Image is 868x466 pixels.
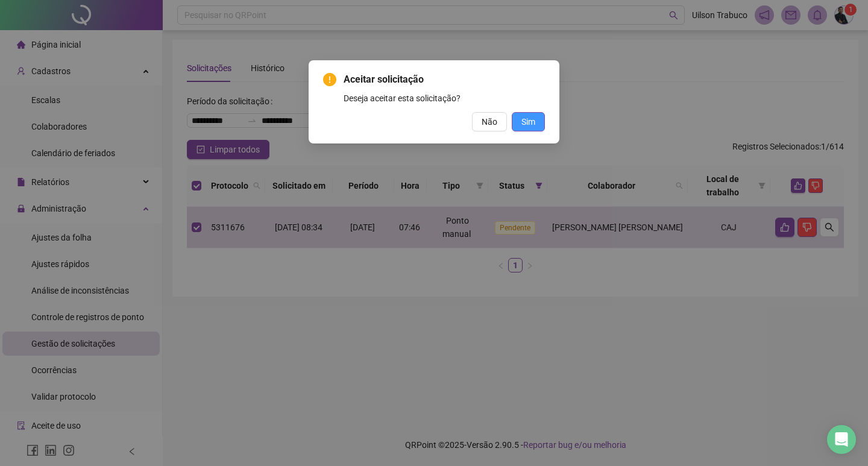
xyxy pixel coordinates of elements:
span: exclamation-circle [323,73,336,86]
span: Aceitar solicitação [344,72,545,87]
div: Deseja aceitar esta solicitação? [344,92,545,105]
button: Não [472,112,507,131]
button: Sim [512,112,545,131]
span: Não [482,115,497,128]
div: Open Intercom Messenger [827,425,856,454]
span: Sim [521,115,535,128]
